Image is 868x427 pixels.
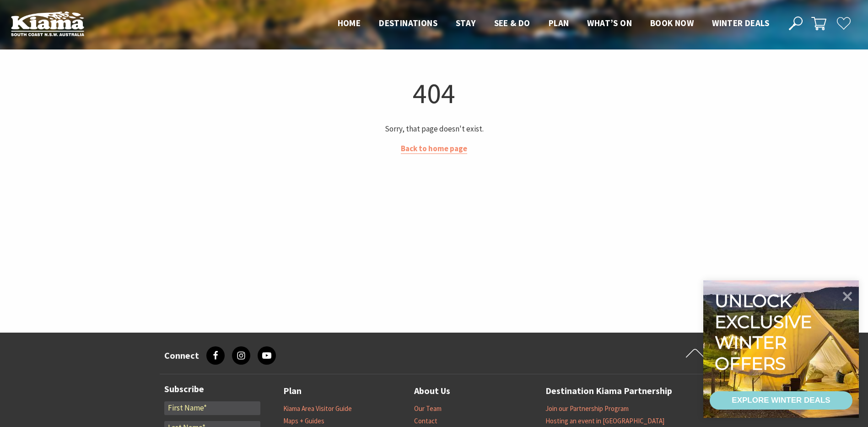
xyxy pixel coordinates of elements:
[732,391,830,410] div: EXPLORE WINTER DEALS
[283,383,302,399] a: Plan
[414,416,437,426] a: Contact
[414,404,442,413] a: Our Team
[164,350,199,361] h3: Connect
[329,16,778,31] nav: Main Menu
[164,383,260,394] h3: Subscribe
[164,401,260,415] input: First Name*
[338,17,361,28] span: Home
[379,17,437,28] span: Destinations
[163,75,705,112] h1: 404
[414,383,450,399] a: About Us
[456,17,476,28] span: Stay
[283,404,352,413] a: Kiama Area Visitor Guide
[163,123,705,135] p: Sorry, that page doesn't exist.
[715,290,816,374] div: Unlock exclusive winter offers
[710,391,852,410] a: EXPLORE WINTER DEALS
[545,416,664,426] a: Hosting an event in [GEOGRAPHIC_DATA]
[401,143,467,154] a: Back to home page
[712,17,769,28] span: Winter Deals
[650,17,694,28] span: Book now
[587,17,632,28] span: What’s On
[283,416,324,426] a: Maps + Guides
[545,383,672,399] a: Destination Kiama Partnership
[11,11,84,36] img: Kiama Logo
[545,404,629,413] a: Join our Partnership Program
[494,17,530,28] span: See & Do
[549,17,569,28] span: Plan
